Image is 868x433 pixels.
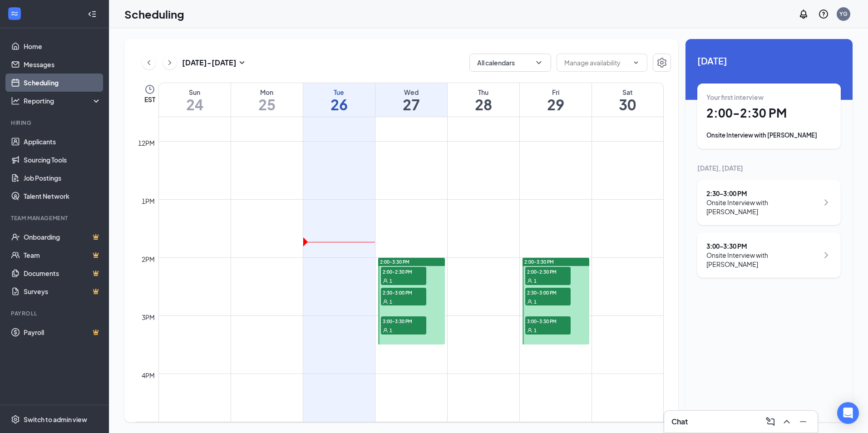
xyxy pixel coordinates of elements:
[525,288,571,297] span: 2:30-3:00 PM
[88,10,97,19] svg: Collapse
[375,97,447,112] h1: 27
[534,299,537,305] span: 1
[24,133,101,151] a: Applicants
[159,97,231,112] h1: 24
[706,105,832,121] h1: 2:00 - 2:30 PM
[303,83,375,117] a: August 26, 2025
[765,416,776,427] svg: ComposeMessage
[24,96,102,105] div: Reporting
[706,198,819,216] div: Onsite Interview with [PERSON_NAME]
[11,415,20,424] svg: Settings
[448,83,519,117] a: August 28, 2025
[11,119,99,127] div: Hiring
[706,241,819,251] div: 3:00 - 3:30 PM
[525,267,571,276] span: 2:00-2:30 PM
[527,328,533,333] svg: User
[24,55,101,74] a: Messages
[448,97,519,112] h1: 28
[653,54,671,72] button: Settings
[697,163,841,172] div: [DATE], [DATE]
[390,299,392,305] span: 1
[564,58,629,68] input: Manage availability
[380,259,409,265] span: 2:00-3:30 PM
[24,246,101,264] a: TeamCrown
[24,187,101,205] a: Talent Network
[706,131,832,140] div: Onsite Interview with [PERSON_NAME]
[383,278,388,284] svg: User
[796,414,810,429] button: Minimize
[781,416,792,427] svg: ChevronUp
[144,84,155,95] svg: Clock
[520,83,592,117] a: August 29, 2025
[592,88,664,97] div: Sat
[375,83,447,117] a: August 27, 2025
[144,95,155,104] span: EST
[11,214,99,222] div: Team Management
[469,54,551,72] button: All calendarsChevronDown
[24,264,101,282] a: DocumentsCrown
[534,58,543,67] svg: ChevronDown
[779,414,794,429] button: ChevronUp
[11,96,20,105] svg: Analysis
[383,328,388,333] svg: User
[821,250,832,261] svg: ChevronRight
[24,37,101,55] a: Home
[671,417,688,427] h3: Chat
[237,57,247,68] svg: SmallChevronDown
[520,88,592,97] div: Fri
[448,88,519,97] div: Thu
[24,74,101,92] a: Scheduling
[798,9,809,20] svg: Notifications
[520,97,592,112] h1: 29
[231,88,303,97] div: Mon
[140,196,157,206] div: 1pm
[839,10,848,18] div: YG
[390,327,392,334] span: 1
[527,278,533,284] svg: User
[534,327,537,334] span: 1
[381,267,426,276] span: 2:00-2:30 PM
[390,278,392,284] span: 1
[231,97,303,112] h1: 25
[592,83,664,117] a: August 30, 2025
[303,97,375,112] h1: 26
[706,251,819,269] div: Onsite Interview with [PERSON_NAME]
[706,189,819,198] div: 2:30 - 3:00 PM
[10,9,19,18] svg: WorkstreamLogo
[697,54,841,68] span: [DATE]
[11,310,99,317] div: Payroll
[24,228,101,246] a: OnboardingCrown
[159,88,231,97] div: Sun
[818,9,829,20] svg: QuestionInfo
[24,169,101,187] a: Job Postings
[124,6,184,22] h1: Scheduling
[303,88,375,97] div: Tue
[375,88,447,97] div: Wed
[144,57,153,68] svg: ChevronLeft
[381,288,426,297] span: 2:30-3:00 PM
[534,278,537,284] span: 1
[383,299,388,305] svg: User
[525,316,571,325] span: 3:00-3:30 PM
[524,259,554,265] span: 2:00-3:30 PM
[527,299,533,305] svg: User
[140,370,157,380] div: 4pm
[24,415,87,424] div: Switch to admin view
[837,402,859,424] div: Open Intercom Messenger
[24,323,101,341] a: PayrollCrown
[140,254,157,264] div: 2pm
[140,312,157,322] div: 3pm
[24,282,101,300] a: SurveysCrown
[165,57,174,68] svg: ChevronRight
[159,83,231,117] a: August 24, 2025
[136,138,157,148] div: 12pm
[592,97,664,112] h1: 30
[381,316,426,325] span: 3:00-3:30 PM
[632,59,640,66] svg: ChevronDown
[182,58,237,68] h3: [DATE] - [DATE]
[231,83,303,117] a: August 25, 2025
[24,151,101,169] a: Sourcing Tools
[163,56,177,69] button: ChevronRight
[142,56,156,69] button: ChevronLeft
